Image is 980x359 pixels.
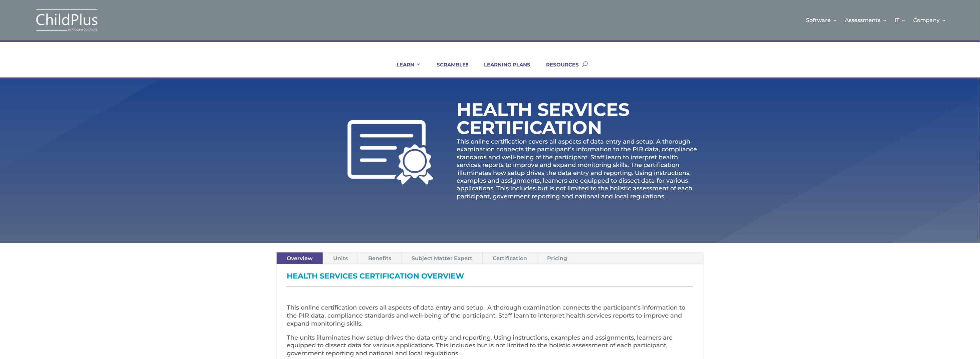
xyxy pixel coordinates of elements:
[323,252,358,264] a: Units
[895,7,906,34] a: IT
[872,287,980,359] iframe: Chat Widget
[287,273,693,283] h3: Health Services Certification Overview
[358,252,401,264] a: Benefits
[845,7,888,34] a: Assessments
[402,252,482,264] a: Subject Matter Expert
[914,7,947,34] a: Company
[389,61,421,77] a: LEARN
[457,101,634,140] h1: Health Services Certification
[538,61,579,77] a: RESOURCES
[457,138,697,200] span: This online certification covers all aspects of data entry and setup. A thorough examination conn...
[287,304,693,334] p: This online certification covers all aspects of data entry and setup. A thorough examination conn...
[537,252,577,264] a: Pricing
[429,61,469,77] a: SCRAMBLE!!
[806,7,838,34] a: Software
[476,61,531,77] a: LEARNING PLANS
[483,252,537,264] a: Certification
[277,252,323,264] a: Overview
